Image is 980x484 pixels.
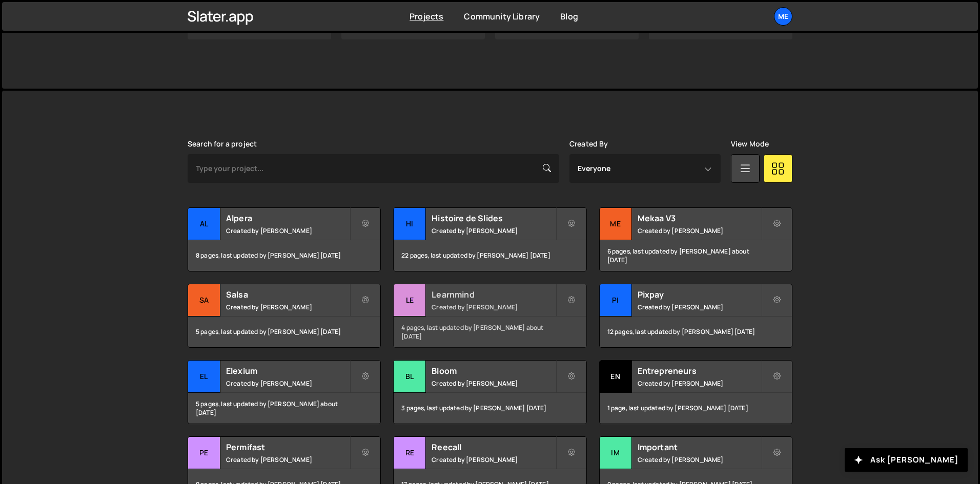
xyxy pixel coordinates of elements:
[600,317,792,347] div: 12 pages, last updated by [PERSON_NAME] [DATE]
[638,289,761,300] h2: Pixpay
[600,437,632,469] div: Im
[226,379,350,388] small: Created by [PERSON_NAME]
[394,393,586,424] div: 3 pages, last updated by [PERSON_NAME] [DATE]
[600,361,632,393] div: En
[432,213,555,224] h2: Histoire de Slides
[393,284,586,348] a: Le Learnmind Created by [PERSON_NAME] 4 pages, last updated by [PERSON_NAME] about [DATE]
[600,240,792,271] div: 6 pages, last updated by [PERSON_NAME] about [DATE]
[569,140,608,148] label: Created By
[188,207,381,271] a: Al Alpera Created by [PERSON_NAME] 8 pages, last updated by [PERSON_NAME] [DATE]
[188,361,220,393] div: El
[638,379,761,388] small: Created by [PERSON_NAME]
[432,289,555,300] h2: Learnmind
[188,360,381,424] a: El Elexium Created by [PERSON_NAME] 5 pages, last updated by [PERSON_NAME] about [DATE]
[599,207,792,271] a: Me Mekaa V3 Created by [PERSON_NAME] 6 pages, last updated by [PERSON_NAME] about [DATE]
[226,303,350,311] small: Created by [PERSON_NAME]
[432,365,555,376] h2: Bloom
[560,11,578,22] a: Blog
[226,455,350,464] small: Created by [PERSON_NAME]
[638,441,761,453] h2: Important
[226,365,350,376] h2: Elexium
[188,393,380,424] div: 5 pages, last updated by [PERSON_NAME] about [DATE]
[600,208,632,240] div: Me
[393,207,586,271] a: Hi Histoire de Slides Created by [PERSON_NAME] 22 pages, last updated by [PERSON_NAME] [DATE]
[638,213,761,224] h2: Mekaa V3
[188,284,381,348] a: Sa Salsa Created by [PERSON_NAME] 5 pages, last updated by [PERSON_NAME] [DATE]
[188,240,380,271] div: 8 pages, last updated by [PERSON_NAME] [DATE]
[226,441,350,453] h2: Permifast
[432,441,555,453] h2: Reecall
[432,226,555,235] small: Created by [PERSON_NAME]
[600,393,792,424] div: 1 page, last updated by [PERSON_NAME] [DATE]
[600,284,632,317] div: Pi
[226,289,350,300] h2: Salsa
[599,360,792,424] a: En Entrepreneurs Created by [PERSON_NAME] 1 page, last updated by [PERSON_NAME] [DATE]
[188,284,220,317] div: Sa
[638,303,761,311] small: Created by [PERSON_NAME]
[394,361,426,393] div: Bl
[394,208,426,240] div: Hi
[432,303,555,311] small: Created by [PERSON_NAME]
[188,317,380,347] div: 5 pages, last updated by [PERSON_NAME] [DATE]
[432,379,555,388] small: Created by [PERSON_NAME]
[638,455,761,464] small: Created by [PERSON_NAME]
[638,226,761,235] small: Created by [PERSON_NAME]
[188,154,559,183] input: Type your project...
[394,284,426,317] div: Le
[188,437,220,469] div: Pe
[432,455,555,464] small: Created by [PERSON_NAME]
[774,7,792,26] a: Me
[638,365,761,376] h2: Entrepreneurs
[226,226,350,235] small: Created by [PERSON_NAME]
[394,317,586,347] div: 4 pages, last updated by [PERSON_NAME] about [DATE]
[845,448,968,472] button: Ask [PERSON_NAME]
[393,360,586,424] a: Bl Bloom Created by [PERSON_NAME] 3 pages, last updated by [PERSON_NAME] [DATE]
[464,11,540,22] a: Community Library
[226,213,350,224] h2: Alpera
[188,208,220,240] div: Al
[410,11,443,22] a: Projects
[394,240,586,271] div: 22 pages, last updated by [PERSON_NAME] [DATE]
[599,284,792,348] a: Pi Pixpay Created by [PERSON_NAME] 12 pages, last updated by [PERSON_NAME] [DATE]
[188,140,257,148] label: Search for a project
[731,140,769,148] label: View Mode
[394,437,426,469] div: Re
